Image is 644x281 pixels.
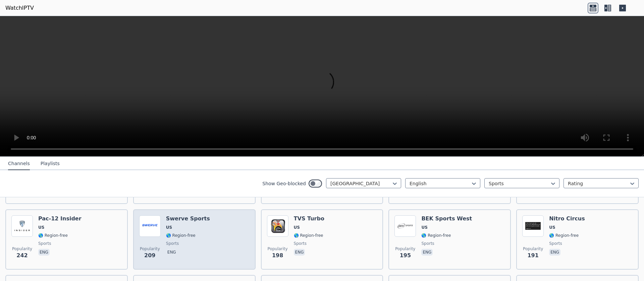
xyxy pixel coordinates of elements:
span: sports [294,241,307,246]
span: sports [38,241,51,246]
span: Popularity [140,246,160,252]
span: US [421,225,427,230]
span: sports [166,241,179,246]
h6: Swerve Sports [166,215,210,222]
p: eng [38,249,50,256]
p: eng [421,249,433,256]
h6: TVS Turbo [294,215,324,222]
span: 🌎 Region-free [421,233,451,238]
span: 195 [400,252,411,260]
h6: Nitro Circus [549,215,585,222]
span: 191 [527,252,538,260]
h6: BEK Sports West [421,215,472,222]
span: 198 [272,252,283,260]
span: US [549,225,555,230]
span: US [166,225,172,230]
span: 209 [144,252,155,260]
p: eng [549,249,560,256]
p: eng [166,249,177,256]
a: WatchIPTV [5,4,34,12]
span: 242 [16,252,28,260]
button: Channels [8,157,30,170]
span: Popularity [523,246,543,252]
span: Popularity [395,246,415,252]
img: Swerve Sports [139,215,161,237]
button: Playlists [41,157,60,170]
label: Show Geo-blocked [262,180,306,187]
img: TVS Turbo [267,215,288,237]
span: sports [549,241,562,246]
span: US [294,225,300,230]
h6: Pac-12 Insider [38,215,82,222]
span: US [38,225,44,230]
span: 🌎 Region-free [549,233,579,238]
span: 🌎 Region-free [294,233,323,238]
span: 🌎 Region-free [166,233,196,238]
p: eng [294,249,305,256]
span: 🌎 Region-free [38,233,68,238]
span: Popularity [12,246,32,252]
span: Popularity [268,246,288,252]
span: sports [421,241,434,246]
img: Pac-12 Insider [11,215,33,237]
img: Nitro Circus [522,215,544,237]
img: BEK Sports West [394,215,416,237]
